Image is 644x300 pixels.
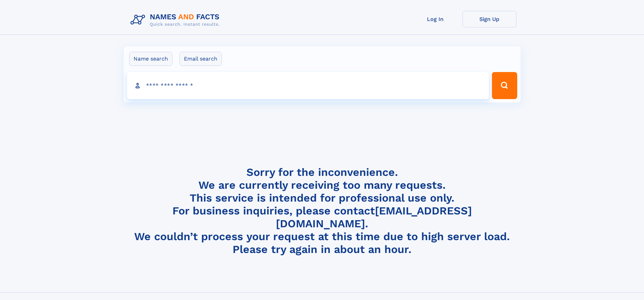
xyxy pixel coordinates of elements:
[127,72,489,99] input: search input
[128,11,225,29] img: Logo Names and Facts
[128,166,517,256] h4: Sorry for the inconvenience. We are currently receiving too many requests. This service is intend...
[408,11,462,27] a: Log In
[462,11,517,27] a: Sign Up
[129,52,172,66] label: Name search
[492,72,517,99] button: Search Button
[276,204,472,230] a: [EMAIL_ADDRESS][DOMAIN_NAME]
[180,52,222,66] label: Email search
